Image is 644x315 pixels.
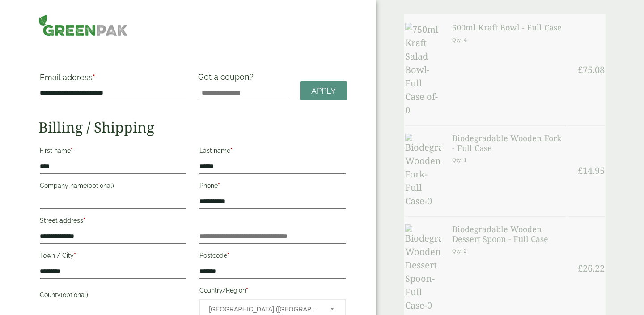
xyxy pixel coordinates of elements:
abbr: required [71,147,73,154]
img: GreenPak Supplies [38,14,128,36]
label: Got a coupon? [198,72,257,86]
label: Street address [40,214,186,229]
label: Country/Region [199,284,346,299]
label: Town / City [40,249,186,264]
label: Postcode [199,249,346,264]
label: Phone [199,179,346,194]
span: Apply [311,86,336,96]
abbr: required [83,217,85,224]
abbr: required [230,147,233,154]
a: Apply [300,81,347,100]
label: Company name [40,179,186,194]
abbr: required [227,252,229,259]
abbr: required [74,252,76,259]
abbr: required [218,182,220,189]
abbr: required [93,73,95,82]
label: County [40,289,186,304]
label: Last name [199,144,346,160]
abbr: required [246,287,248,294]
span: (optional) [61,291,88,298]
h2: Billing / Shipping [38,119,347,136]
label: First name [40,144,186,160]
span: (optional) [87,182,114,189]
label: Email address [40,73,186,86]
